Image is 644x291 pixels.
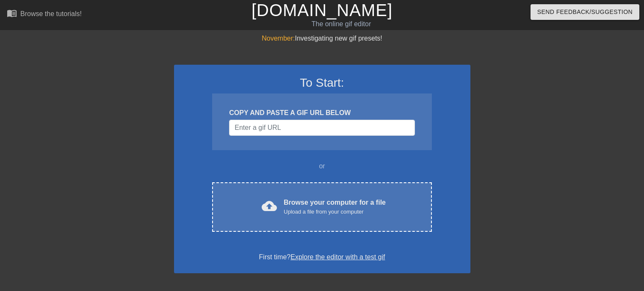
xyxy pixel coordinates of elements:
h3: To Start: [185,76,459,90]
div: Investigating new gif presets! [174,33,470,44]
a: Browse the tutorials! [7,8,82,21]
span: menu_book [7,8,17,18]
span: cloud_upload [262,198,277,214]
a: [DOMAIN_NAME] [252,1,392,19]
span: Send Feedback/Suggestion [537,7,633,17]
div: First time? [185,252,459,262]
div: The online gif editor [219,19,464,29]
div: Browse your computer for a file [284,198,386,216]
a: Explore the editor with a test gif [290,253,385,261]
div: COPY AND PASTE A GIF URL BELOW [229,108,415,118]
span: November: [262,35,295,42]
input: Username [229,120,415,136]
div: Upload a file from your computer [284,208,386,216]
div: or [196,161,448,171]
div: Browse the tutorials! [20,10,82,17]
button: Send Feedback/Suggestion [531,4,639,20]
